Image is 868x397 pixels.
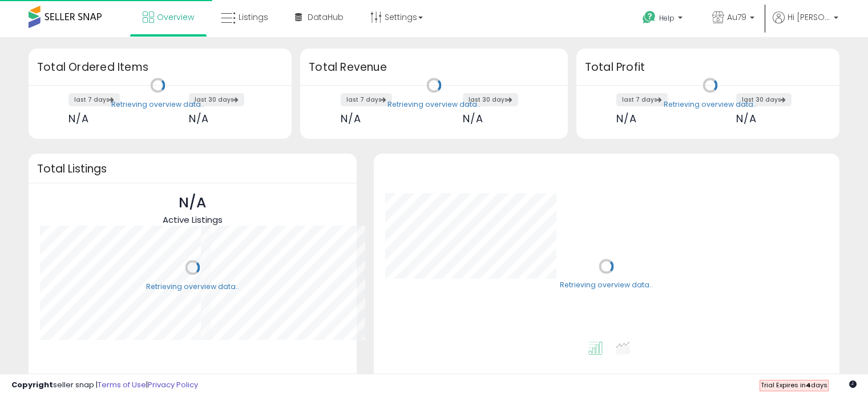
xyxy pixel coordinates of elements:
div: Retrieving overview data.. [111,99,204,110]
div: Retrieving overview data.. [560,280,653,291]
div: Retrieving overview data.. [387,99,481,110]
span: Listings [239,11,268,23]
span: DataHub [308,11,344,23]
a: Help [633,2,694,37]
span: Help [659,13,675,23]
i: Get Help [642,10,656,25]
span: Overview [157,11,194,23]
a: Hi [PERSON_NAME] [773,11,838,37]
div: Retrieving overview data.. [146,282,239,292]
div: seller snap | | [11,380,198,391]
strong: Copyright [11,379,53,390]
span: Au79 [727,11,746,23]
span: Hi [PERSON_NAME] [788,11,830,23]
div: Retrieving overview data.. [664,99,757,110]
